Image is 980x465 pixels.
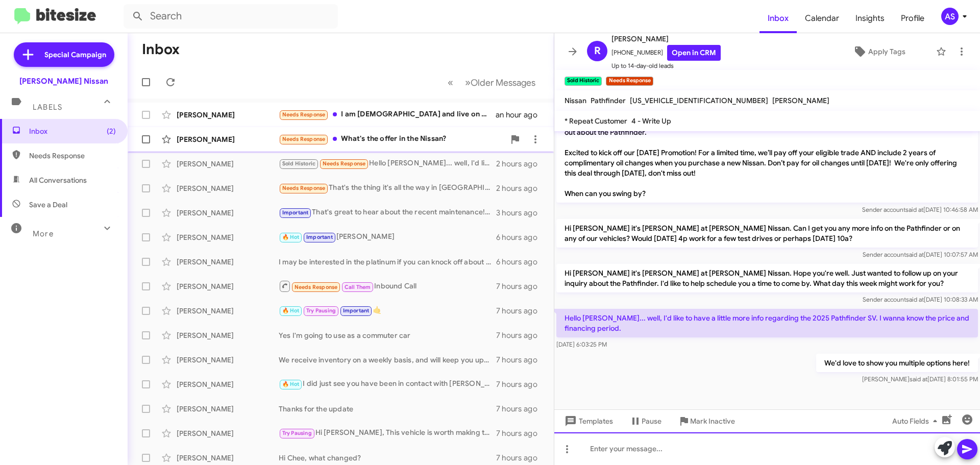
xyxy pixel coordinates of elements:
div: Inbound Call [279,280,496,292]
span: 4 - Write Up [631,116,671,126]
span: Auto Fields [892,412,941,430]
div: Thanks for the update [279,404,496,414]
span: Sender account [DATE] 10:07:57 AM [863,251,978,258]
span: Inbox [29,126,116,136]
div: [PERSON_NAME] [177,159,279,169]
div: We receive inventory on a weekly basis, and will keep you updated with what we receive! [279,355,496,365]
span: More [33,229,54,238]
span: Important [282,209,309,216]
div: Hi [PERSON_NAME], This vehicle is worth making the drive! Would this weekend work for you to stop... [279,427,496,439]
span: [US_VEHICLE_IDENTIFICATION_NUMBER] [630,96,768,105]
div: [PERSON_NAME] [177,306,279,316]
div: 2 hours ago [496,159,546,169]
span: Templates [562,412,613,430]
div: [PERSON_NAME] [177,208,279,218]
p: Hi [PERSON_NAME] it's [PERSON_NAME] at [PERSON_NAME] Nissan. Hope you're well. Just wanted to fol... [556,264,978,292]
div: 7 hours ago [496,453,546,463]
div: 7 hours ago [496,428,546,438]
div: [PERSON_NAME] [177,428,279,438]
span: Important [306,234,333,240]
div: [PERSON_NAME] [177,257,279,267]
span: Try Pausing [282,430,312,436]
button: Next [459,72,542,93]
div: 7 hours ago [496,306,546,316]
div: I did just see you have been in contact with [PERSON_NAME] as well ! thanks for the update [279,378,496,390]
div: I am [DEMOGRAPHIC_DATA] and live on a fixed income. Although My health concerns are minimal.. I d... [279,109,496,120]
span: « [448,76,453,89]
p: Hello [PERSON_NAME]... well, I'd like to have a little more info regarding the 2025 Pathfinder SV... [556,309,978,337]
a: Insights [847,4,893,33]
div: [PERSON_NAME] [177,379,279,389]
span: Sender account [DATE] 10:08:33 AM [863,296,978,303]
button: Templates [554,412,621,430]
div: [PERSON_NAME] [279,231,496,243]
span: Important [343,307,370,314]
p: We'd love to show you multiple options here! [816,354,978,372]
span: said at [906,251,924,258]
div: [PERSON_NAME] [177,134,279,144]
span: said at [906,296,924,303]
div: I may be interested in the platinum if you can knock off about $6k and it has an extended warranty [279,257,496,267]
div: [PERSON_NAME] [177,232,279,242]
span: [PERSON_NAME] [DATE] 8:01:55 PM [862,375,978,383]
small: Needs Response [606,77,653,86]
div: [PERSON_NAME] [177,330,279,340]
span: » [465,76,471,89]
span: Needs Response [282,136,326,142]
div: [PERSON_NAME] [177,404,279,414]
div: 7 hours ago [496,379,546,389]
span: Sender account [DATE] 10:46:58 AM [862,206,978,213]
span: [PERSON_NAME] [772,96,829,105]
span: 🔥 Hot [282,307,300,314]
button: Previous [442,72,459,93]
div: Hi Chee, what changed? [279,453,496,463]
span: [PERSON_NAME] [611,33,721,45]
div: [PERSON_NAME] [177,355,279,365]
span: * Repeat Customer [565,116,627,126]
div: 6 hours ago [496,232,546,242]
div: 7 hours ago [496,355,546,365]
div: Hello [PERSON_NAME]... well, I'd like to have a little more info regarding the 2025 Pathfinder SV... [279,158,496,169]
span: Labels [33,103,62,112]
div: 7 hours ago [496,281,546,291]
input: Search [124,4,338,29]
small: Sold Historic [565,77,602,86]
a: Calendar [797,4,847,33]
button: Auto Fields [884,412,949,430]
span: Needs Response [323,160,366,167]
div: 🤙 [279,305,496,316]
div: That's the thing it's all the way in [GEOGRAPHIC_DATA] and I live in [GEOGRAPHIC_DATA] [279,182,496,194]
a: Open in CRM [667,45,721,61]
div: Yes I'm going to use as a commuter car [279,330,496,340]
span: Sold Historic [282,160,316,167]
div: [PERSON_NAME] [177,281,279,291]
button: Mark Inactive [670,412,743,430]
div: [PERSON_NAME] Nissan [19,76,108,86]
a: Profile [893,4,933,33]
p: Hi [PERSON_NAME] it's [PERSON_NAME] at [PERSON_NAME] Nissan. Can I get you any more info on the P... [556,219,978,248]
p: Hi [PERSON_NAME] it's [PERSON_NAME], General Sales Manager at [PERSON_NAME] Nissan. Thanks again ... [556,113,978,203]
div: 2 hours ago [496,183,546,193]
span: (2) [107,126,116,136]
div: an hour ago [496,110,546,120]
div: [PERSON_NAME] [177,110,279,120]
div: 7 hours ago [496,404,546,414]
a: Special Campaign [14,42,114,67]
span: All Conversations [29,175,87,185]
span: Pathfinder [591,96,626,105]
div: 6 hours ago [496,257,546,267]
span: said at [910,375,927,383]
span: Apply Tags [868,42,905,61]
span: Call Them [345,284,371,290]
span: Inbox [759,4,797,33]
div: [PERSON_NAME] [177,453,279,463]
div: 3 hours ago [496,208,546,218]
button: AS [933,8,969,25]
span: 🔥 Hot [282,234,300,240]
span: R [594,43,601,59]
span: Needs Response [29,151,116,161]
h1: Inbox [142,41,180,58]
